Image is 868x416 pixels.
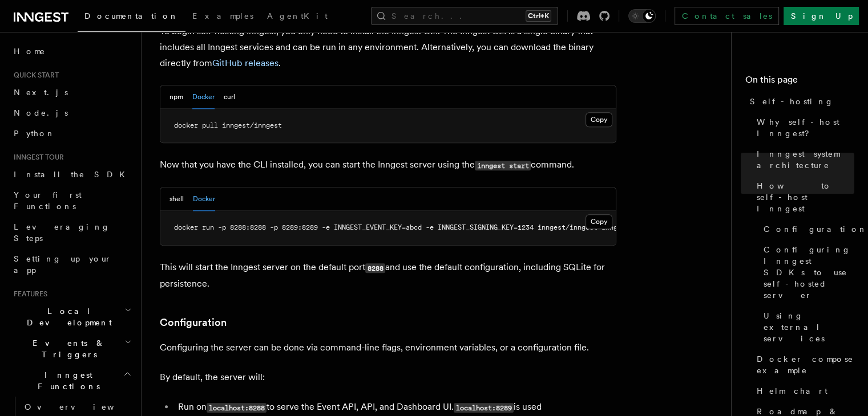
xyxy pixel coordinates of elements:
[784,7,859,25] a: Sign Up
[9,365,134,397] button: Inngest Functions
[628,9,656,23] button: Toggle dark mode
[207,403,267,413] code: localhost:8288
[371,7,558,25] button: Search...Ctrl+K
[185,3,260,31] a: Examples
[160,259,616,292] p: This will start the Inngest server on the default port and use the default configuration, includi...
[9,123,134,144] a: Python
[752,144,854,176] a: Inngest system architecture
[675,7,779,25] a: Contact sales
[160,157,616,173] p: Now that you have the CLI installed, you can start the Inngest server using the command.
[752,176,854,219] a: How to self-host Inngest
[260,3,334,31] a: AgentKit
[174,223,653,231] span: docker run -p 8288:8288 -p 8289:8289 -e INNGEST_EVENT_KEY=abcd -e INNGEST_SIGNING_KEY=1234 innges...
[759,219,854,239] a: Configuration
[160,340,616,356] p: Configuring the server can be done via command-line flags, environment variables, or a configurat...
[160,315,227,331] a: Configuration
[174,121,282,129] span: docker pull inngest/inngest
[14,170,132,179] span: Install the SDK
[757,116,854,139] span: Why self-host Inngest?
[9,333,134,365] button: Events & Triggers
[9,248,134,280] a: Setting up your app
[169,187,184,211] button: shell
[14,46,46,57] span: Home
[267,11,328,21] span: AgentKit
[752,112,854,144] a: Why self-host Inngest?
[9,82,134,103] a: Next.js
[160,369,616,385] p: By default, the server will:
[9,301,134,333] button: Local Development
[757,353,854,376] span: Docker compose example
[526,10,551,22] kbd: Ctrl+K
[14,88,68,97] span: Next.js
[757,180,854,214] span: How to self-host Inngest
[212,58,278,68] a: GitHub releases
[745,91,854,112] a: Self-hosting
[14,254,112,275] span: Setting up your app
[764,223,867,235] span: Configuration
[475,161,531,170] code: inngest start
[9,305,124,328] span: Local Development
[9,71,59,80] span: Quick start
[9,289,47,299] span: Features
[759,239,854,305] a: Configuring Inngest SDKs to use self-hosted server
[454,403,514,413] code: localhost:8289
[14,190,82,211] span: Your first Functions
[752,349,854,381] a: Docker compose example
[764,310,854,344] span: Using external services
[752,381,854,401] a: Helm chart
[25,402,142,411] span: Overview
[759,305,854,349] a: Using external services
[586,112,612,127] button: Copy
[586,214,612,229] button: Copy
[193,187,215,211] button: Docker
[9,217,134,248] a: Leveraging Steps
[9,337,124,360] span: Events & Triggers
[78,3,185,32] a: Documentation
[9,369,123,392] span: Inngest Functions
[192,85,215,109] button: Docker
[192,11,253,21] span: Examples
[365,263,385,273] code: 8288
[14,108,68,117] span: Node.js
[9,164,134,185] a: Install the SDK
[9,153,64,162] span: Inngest tour
[764,244,854,301] span: Configuring Inngest SDKs to use self-hosted server
[224,85,235,109] button: curl
[750,96,834,107] span: Self-hosting
[9,185,134,217] a: Your first Functions
[14,222,110,243] span: Leveraging Steps
[9,103,134,123] a: Node.js
[757,148,854,171] span: Inngest system architecture
[14,129,55,138] span: Python
[9,41,134,62] a: Home
[160,23,616,71] p: To begin self-hosting Inngest, you only need to install the Inngest CLI. The Inngest CLI is a sin...
[169,85,183,109] button: npm
[757,385,827,397] span: Helm chart
[84,11,179,21] span: Documentation
[745,73,854,91] h4: On this page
